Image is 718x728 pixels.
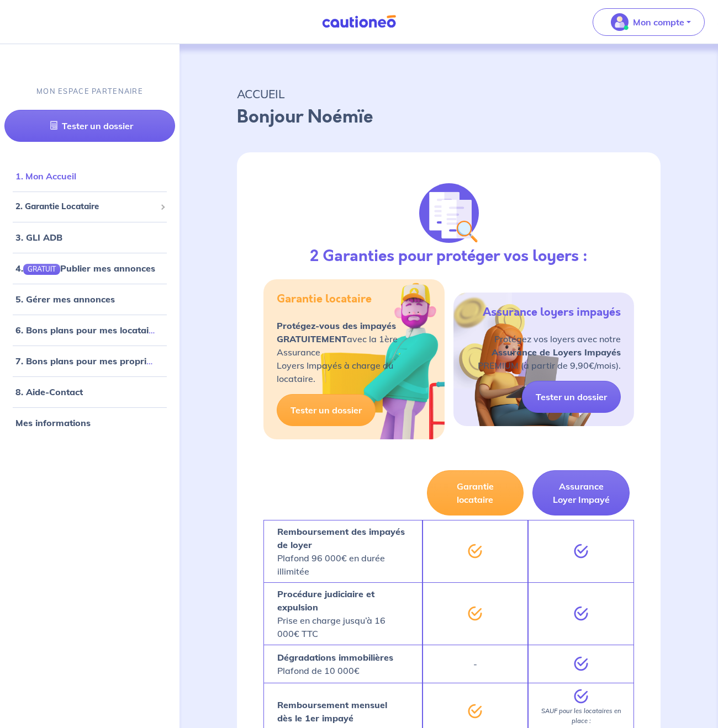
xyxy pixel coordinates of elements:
img: Cautioneo [318,15,400,29]
a: Tester un dossier [522,381,621,413]
div: 2. Garantie Locataire [4,196,175,217]
div: 1. Mon Accueil [4,165,175,187]
strong: Remboursement mensuel dès le 1er impayé [277,699,387,724]
p: MON ESPACE PARTENAIRE [36,86,143,97]
p: Plafond 96 000€ en durée illimitée [277,525,409,578]
a: 8. Aide-Contact [15,386,83,397]
strong: Remboursement des impayés de loyer [277,526,405,550]
div: - [423,645,529,683]
a: Tester un dossier [277,394,376,426]
div: 8. Aide-Contact [4,381,175,403]
a: 1. Mon Accueil [15,171,76,182]
strong: Protégez-vous des impayés GRATUITEMENT [277,320,396,344]
a: 5. Gérer mes annonces [15,294,115,305]
img: justif-loupe [419,183,479,243]
div: 6. Bons plans pour mes locataires [4,319,175,341]
div: 3. GLI ADB [4,226,175,248]
div: Mes informations [4,412,175,434]
p: Prise en charge jusqu’à 16 000€ TTC [277,587,409,640]
span: 2. Garantie Locataire [15,200,156,213]
p: Bonjour Noémïe [237,104,661,130]
h5: Garantie locataire [277,293,372,306]
h5: Assurance loyers impayés [483,306,621,319]
div: 7. Bons plans pour mes propriétaires [4,350,175,372]
p: Mon compte [633,15,684,29]
a: 6. Bons plans pour mes locataires [15,325,162,336]
a: 3. GLI ADB [15,232,62,243]
strong: Procédure judiciaire et expulsion [277,588,374,613]
p: Plafond de 10 000€ [277,651,393,677]
a: 7. Bons plans pour mes propriétaires [15,355,176,366]
p: ACCUEIL [237,84,661,104]
p: avec la 1ère Assurance Loyers Impayés à charge du locataire. [277,319,431,385]
button: illu_account_valid_menu.svgMon compte [593,8,705,36]
button: Assurance Loyer Impayé [532,470,630,516]
a: Mes informations [15,417,91,428]
strong: Assurance de Loyers Impayés [492,347,621,358]
h3: 2 Garanties pour protéger vos loyers : [310,247,588,266]
a: Tester un dossier [4,110,175,142]
p: Protégez vos loyers avec notre PREMIUM (à partir de 9,90€/mois). [478,332,621,372]
strong: Dégradations immobilières [277,652,393,663]
button: Garantie locataire [427,470,524,516]
a: 4.GRATUITPublier mes annonces [15,263,155,274]
img: illu_account_valid_menu.svg [611,13,629,31]
div: 4.GRATUITPublier mes annonces [4,257,175,279]
div: 5. Gérer mes annonces [4,288,175,310]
